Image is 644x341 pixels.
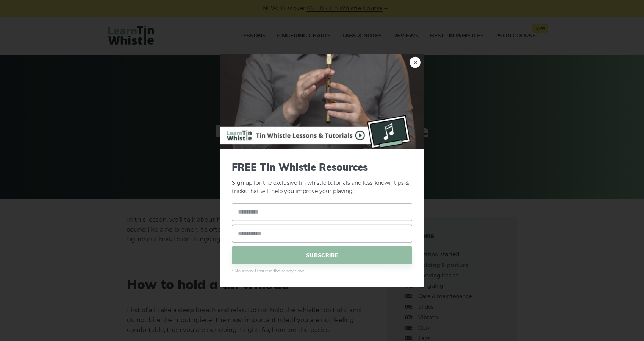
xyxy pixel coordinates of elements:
span: FREE Tin Whistle Resources [232,161,412,173]
p: Sign up for the exclusive tin whistle tutorials and less-known tips & tricks that will help you i... [232,161,412,196]
img: Tin Whistle Buying Guide Preview [220,54,424,149]
span: SUBSCRIBE [232,246,412,264]
span: * No spam. Unsubscribe at any time. [232,268,412,275]
a: × [410,56,421,68]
